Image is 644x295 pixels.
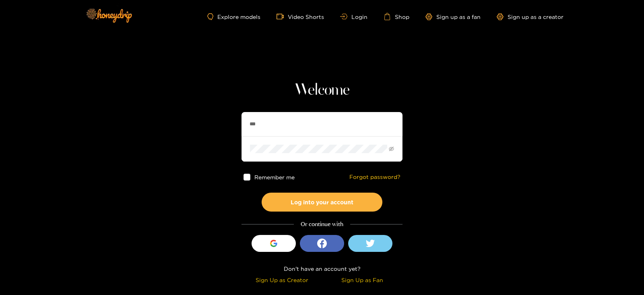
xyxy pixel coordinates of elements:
[384,13,409,20] a: Shop
[349,174,400,181] a: Forgot password?
[242,220,402,229] div: Or continue with
[254,174,295,180] span: Remember me
[262,193,382,212] button: Log into your account
[277,13,288,20] span: video-camera
[242,264,402,273] div: Don't have an account yet?
[244,275,320,285] div: Sign Up as Creator
[324,275,400,285] div: Sign Up as Fan
[242,81,402,100] h1: Welcome
[497,13,563,20] a: Sign up as a creator
[389,146,394,152] span: eye-invisible
[207,13,260,20] a: Explore models
[340,14,367,20] a: Login
[425,13,481,20] a: Sign up as a fan
[277,13,324,20] a: Video Shorts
